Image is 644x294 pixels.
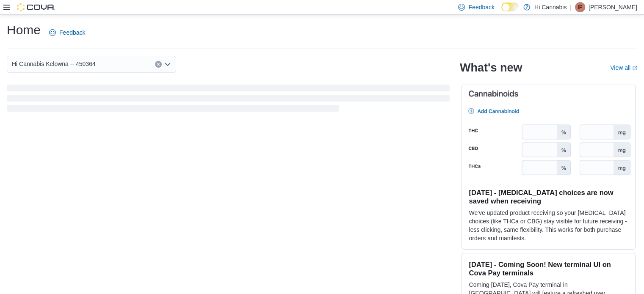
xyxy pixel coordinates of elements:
[46,24,88,41] a: Feedback
[534,2,567,12] p: Hi Cannabis
[570,2,572,12] p: |
[12,59,96,69] span: Hi Cannabis Kelowna -- 450364
[575,2,585,12] div: Ian Paul
[59,28,85,37] span: Feedback
[589,2,637,12] p: [PERSON_NAME]
[460,61,522,74] h2: What's new
[469,188,628,205] h3: [DATE] - [MEDICAL_DATA] choices are now saved when receiving
[632,66,637,71] svg: External link
[610,64,637,71] a: View allExternal link
[7,22,41,38] h1: Home
[578,2,582,12] span: IP
[469,209,628,242] p: We've updated product receiving so your [MEDICAL_DATA] choices (like THCa or CBG) stay visible fo...
[469,260,628,277] h3: [DATE] - Coming Soon! New terminal UI on Cova Pay terminals
[7,86,450,113] span: Loading
[164,61,171,68] button: Open list of options
[155,61,162,68] button: Clear input
[501,3,519,11] input: Dark Mode
[17,3,55,11] img: Cova
[468,3,494,11] span: Feedback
